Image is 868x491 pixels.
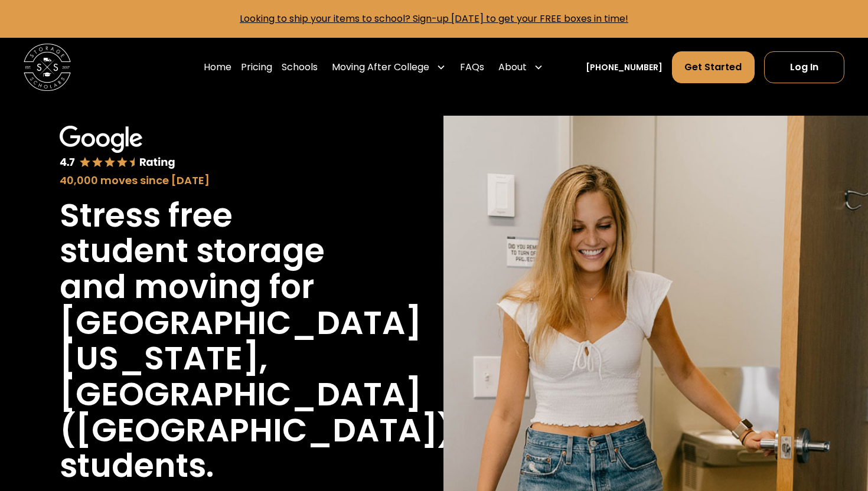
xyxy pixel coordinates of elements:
[24,44,71,91] img: Storage Scholars main logo
[282,51,318,84] a: Schools
[240,12,628,25] a: Looking to ship your items to school? Sign-up [DATE] to get your FREE boxes in time!
[204,51,231,84] a: Home
[498,60,527,74] div: About
[60,198,366,305] h1: Stress free student storage and moving for
[60,305,453,449] h1: [GEOGRAPHIC_DATA][US_STATE], [GEOGRAPHIC_DATA] ([GEOGRAPHIC_DATA])
[672,51,754,83] a: Get Started
[60,126,176,170] img: Google 4.7 star rating
[241,51,272,84] a: Pricing
[586,61,663,74] a: [PHONE_NUMBER]
[327,51,451,84] div: Moving After College
[494,51,548,84] div: About
[332,60,429,74] div: Moving After College
[460,51,484,84] a: FAQs
[24,44,71,91] a: home
[60,448,214,484] h1: students.
[60,172,366,188] div: 40,000 moves since [DATE]
[764,51,844,83] a: Log In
